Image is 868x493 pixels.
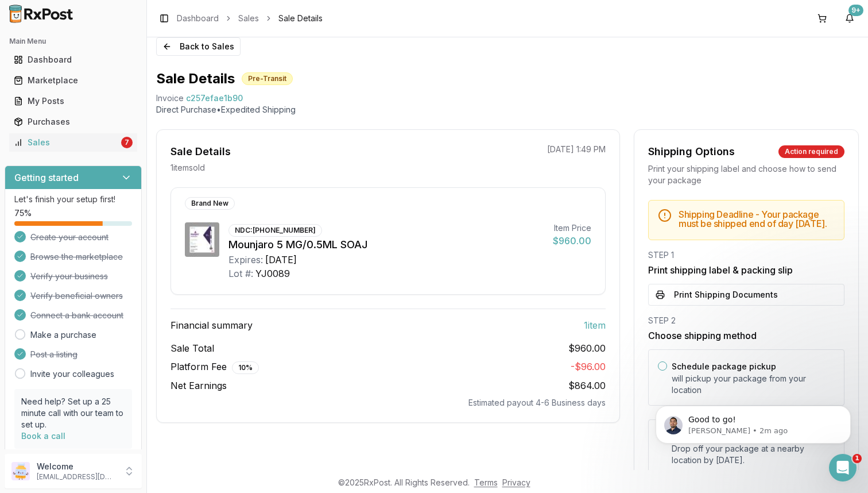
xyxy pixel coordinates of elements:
[156,104,859,115] p: Direct Purchase • Expedited Shipping
[37,472,117,482] p: [EMAIL_ADDRESS][DOMAIN_NAME]
[571,361,606,372] span: - $96.00
[238,13,259,24] a: Sales
[156,93,184,104] div: Invoice
[242,72,293,85] div: Pre-Transit
[502,477,530,487] a: Privacy
[5,92,142,110] button: My Posts
[474,477,498,487] a: Terms
[5,133,142,152] button: Sales7
[553,222,591,234] div: Item Price
[170,144,231,160] div: Sale Details
[30,251,123,263] span: Browse the marketplace
[170,360,259,374] span: Platform Fee
[9,91,137,111] a: My Posts
[170,397,606,409] div: Estimated payout 4-6 Business days
[778,145,844,158] div: Action required
[177,13,323,24] nav: breadcrumb
[232,361,259,374] div: 10 %
[21,396,125,430] p: Need help? Set up a 25 minute call with our team to set up.
[14,194,132,205] p: Let's finish your setup first!
[170,341,214,355] span: Sale Total
[584,318,606,332] span: 1 item
[30,329,96,341] a: Make a purchase
[672,373,835,396] p: will pickup your package from your location
[228,224,322,237] div: NDC: [PHONE_NUMBER]
[30,232,108,243] span: Create your account
[638,382,868,462] iframe: Intercom notifications message
[228,253,263,267] div: Expires:
[5,113,142,131] button: Purchases
[30,290,123,302] span: Verify beneficial owners
[547,144,606,155] p: [DATE] 1:49 PM
[170,318,253,332] span: Financial summary
[9,49,137,70] a: Dashboard
[14,207,32,219] span: 75 %
[648,249,844,261] div: STEP 1
[278,13,323,24] span: Sale Details
[9,70,137,91] a: Marketplace
[37,461,117,472] p: Welcome
[568,341,606,355] span: $960.00
[5,71,142,90] button: Marketplace
[156,37,241,56] button: Back to Sales
[185,222,219,257] img: Mounjaro 5 MG/0.5ML SOAJ
[648,263,844,277] h3: Print shipping label & packing slip
[156,70,235,88] h1: Sale Details
[185,197,235,210] div: Brand New
[14,116,133,128] div: Purchases
[177,13,219,24] a: Dashboard
[170,379,227,392] span: Net Earnings
[255,267,290,280] div: YJ0089
[9,132,137,153] a: Sales7
[30,368,114,380] a: Invite your colleagues
[30,271,108,282] span: Verify your business
[265,253,297,267] div: [DATE]
[14,54,133,66] div: Dashboard
[5,51,142,69] button: Dashboard
[568,380,606,391] span: $864.00
[648,144,735,160] div: Shipping Options
[186,93,243,104] span: c257efae1b90
[5,5,78,23] img: RxPost Logo
[30,310,123,321] span: Connect a bank account
[14,137,119,148] div: Sales
[11,462,30,480] img: User avatar
[840,9,859,28] button: 9+
[672,361,776,371] label: Schedule package pickup
[829,454,857,482] iframe: Intercom live chat
[228,267,253,280] div: Lot #:
[14,171,79,184] h3: Getting started
[852,454,862,463] span: 1
[648,284,844,306] button: Print Shipping Documents
[170,162,205,174] p: 1 item sold
[30,349,77,360] span: Post a listing
[14,95,133,107] div: My Posts
[21,431,65,441] a: Book a call
[679,210,835,228] h5: Shipping Deadline - Your package must be shipped end of day [DATE] .
[648,163,844,186] div: Print your shipping label and choose how to send your package
[848,5,863,16] div: 9+
[9,111,137,132] a: Purchases
[9,37,137,46] h2: Main Menu
[648,315,844,326] div: STEP 2
[553,234,591,248] div: $960.00
[228,237,544,253] div: Mounjaro 5 MG/0.5ML SOAJ
[121,137,133,148] div: 7
[14,75,133,86] div: Marketplace
[648,329,844,342] h3: Choose shipping method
